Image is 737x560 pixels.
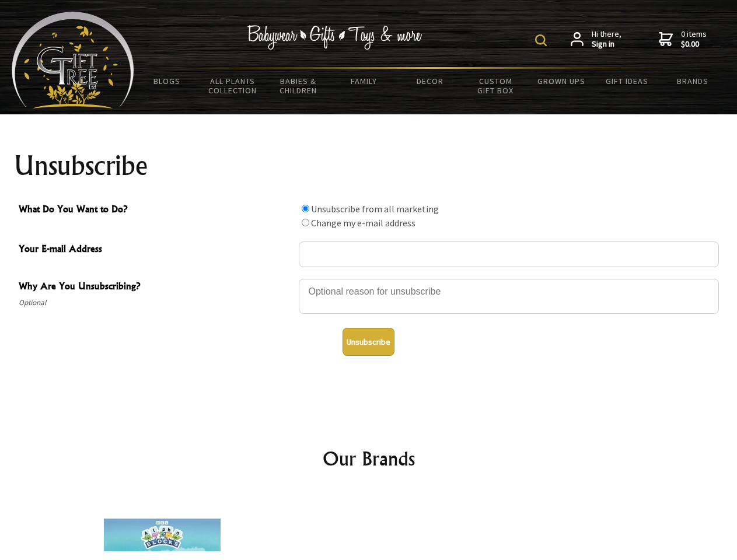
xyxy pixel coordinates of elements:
[19,296,293,310] span: Optional
[134,69,200,93] a: BLOGS
[19,242,293,258] span: Your E-mail Address
[659,29,707,50] a: 0 items$0.00
[311,203,439,215] label: Unsubscribe from all marketing
[14,152,724,180] h1: Unsubscribe
[535,34,547,46] img: product search
[592,39,621,50] strong: Sign in
[331,69,397,93] a: Family
[571,29,621,50] a: Hi there,Sign in
[200,69,266,103] a: All Plants Collection
[681,29,707,50] span: 0 items
[266,69,331,103] a: Babies & Children
[12,12,134,108] img: Babyware - Gifts - Toys and more...
[528,69,594,93] a: Grown Ups
[302,219,309,226] input: What Do You Want to Do?
[302,205,309,212] input: What Do You Want to Do?
[19,202,293,219] span: What Do You Want to Do?
[23,444,714,473] h2: Our Brands
[19,279,293,296] span: Why Are You Unsubscribing?
[681,39,707,50] strong: $0.00
[299,242,719,267] input: Your E-mail Address
[660,69,726,93] a: Brands
[592,29,621,50] span: Hi there,
[343,328,394,356] button: Unsubscribe
[594,69,660,93] a: Gift Ideas
[311,217,415,229] label: Change my e-mail address
[463,69,529,103] a: Custom Gift Box
[299,279,719,314] textarea: Why Are You Unsubscribing?
[397,69,463,93] a: Decor
[247,25,422,50] img: Babywear - Gifts - Toys & more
